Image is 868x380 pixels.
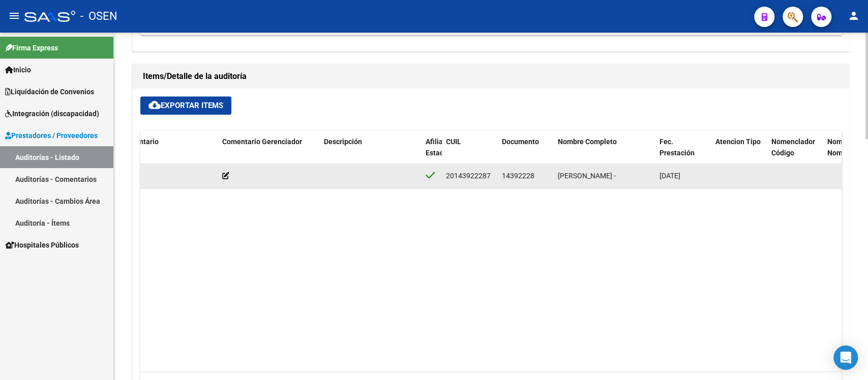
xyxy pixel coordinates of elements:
[771,138,815,157] span: Nomenclador Código
[80,5,117,28] span: - OSEN
[143,68,839,85] h1: Items/Detalle de la auditoría
[5,64,31,75] span: Inicio
[5,86,94,97] span: Liquidación de Convenios
[554,131,655,176] datatable-header-cell: Nombre Completo
[422,131,442,176] datatable-header-cell: Afiliado Estado
[848,10,860,22] mat-icon: person
[502,172,534,180] span: 14392228
[5,130,98,141] span: Prestadores / Proveedores
[148,99,161,111] mat-icon: cloud_download
[767,131,823,176] datatable-header-cell: Nomenclador Código
[5,239,79,251] span: Hospitales Públicos
[116,131,218,176] datatable-header-cell: Comentario
[660,172,680,180] span: [DATE]
[442,131,498,176] datatable-header-cell: CUIL
[140,96,231,115] button: Exportar Items
[655,131,711,176] datatable-header-cell: Fec. Prestación
[148,101,223,110] span: Exportar Items
[715,138,761,146] span: Atencion Tipo
[8,10,20,22] mat-icon: menu
[222,138,302,146] span: Comentario Gerenciador
[833,345,858,370] div: Open Intercom Messenger
[558,172,616,180] span: [PERSON_NAME] -
[5,108,99,119] span: Integración (discapacidad)
[498,131,554,176] datatable-header-cell: Documento
[446,170,491,182] div: 20143922287
[320,131,422,176] datatable-header-cell: Descripción
[558,138,617,146] span: Nombre Completo
[5,42,58,53] span: Firma Express
[502,138,539,146] span: Documento
[324,138,362,146] span: Descripción
[660,138,695,157] span: Fec. Prestación
[426,138,451,157] span: Afiliado Estado
[218,131,320,176] datatable-header-cell: Comentario Gerenciador
[711,131,767,176] datatable-header-cell: Atencion Tipo
[446,138,461,146] span: CUIL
